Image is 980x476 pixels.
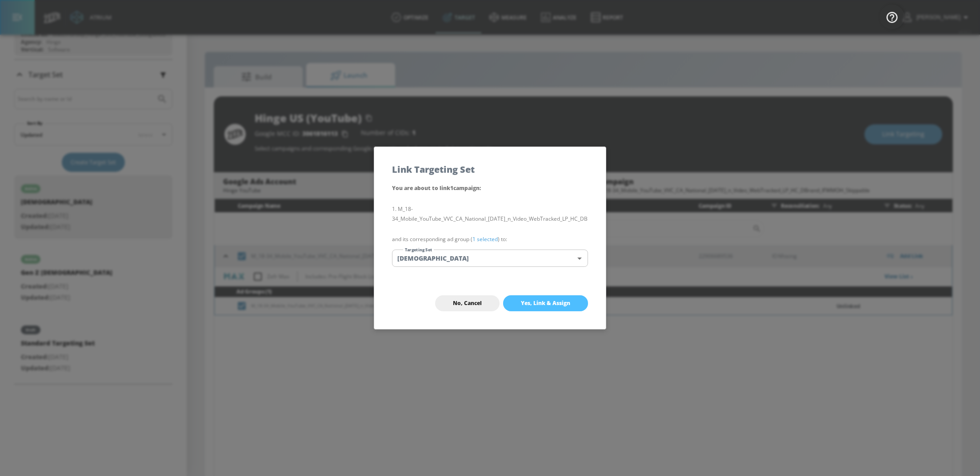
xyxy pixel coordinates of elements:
button: Yes, Link & Assign [503,295,588,311]
p: and its corresponding ad group ( ) to: [392,234,588,244]
h5: Link Targeting Set [392,165,475,174]
button: No, Cancel [435,295,500,311]
p: You are about to link 1 campaign : [392,183,588,194]
a: 1 selected [472,235,498,243]
span: No, Cancel [453,300,482,307]
div: [DEMOGRAPHIC_DATA] [392,250,588,267]
button: Open Resource Center [880,4,904,29]
li: M_18-34_Mobile_YouTube_VVC_CA_National_[DATE]_n_Video_WebTracked_LP_HC_DBrand_IFWMOH_Skippable [392,204,588,224]
span: Yes, Link & Assign [521,300,570,307]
